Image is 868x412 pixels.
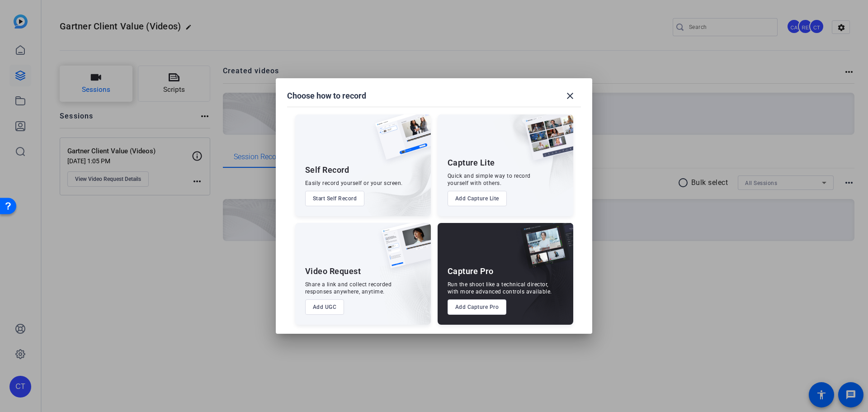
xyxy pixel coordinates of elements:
[305,266,361,277] div: Video Request
[378,251,431,325] img: embarkstudio-ugc-content.png
[448,157,495,168] div: Capture Lite
[517,114,573,170] img: capture-lite.png
[448,299,507,315] button: Add Capture Pro
[506,234,573,325] img: embarkstudio-capture-pro.png
[305,165,349,175] div: Self Record
[514,223,573,278] img: capture-pro.png
[305,191,365,206] button: Start Self Record
[368,114,431,169] img: self-record.png
[375,223,431,278] img: ugc-content.png
[448,266,494,277] div: Capture Pro
[448,281,552,295] div: Run the shoot like a technical director, with more advanced controls available.
[305,299,344,315] button: Add UGC
[352,134,431,216] img: embarkstudio-self-record.png
[305,180,403,187] div: Easily record yourself or your screen.
[305,281,392,295] div: Share a link and collect recorded responses anywhere, anytime.
[492,114,573,205] img: embarkstudio-capture-lite.png
[448,172,531,187] div: Quick and simple way to record yourself with others.
[448,191,507,206] button: Add Capture Lite
[287,90,366,101] h1: Choose how to record
[565,90,576,101] mat-icon: close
